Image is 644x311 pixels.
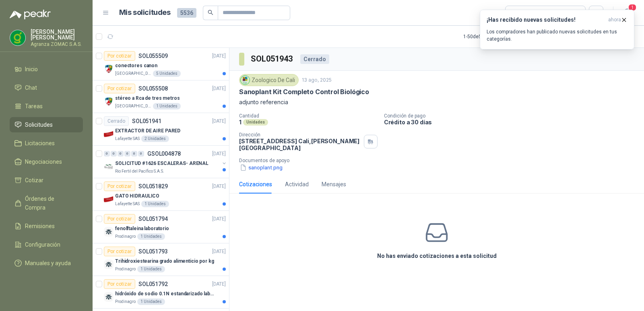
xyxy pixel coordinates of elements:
[104,64,114,74] img: Company Logo
[25,176,43,185] span: Cotizar
[25,102,43,111] span: Tareas
[115,299,136,305] p: Prodinagro
[104,292,114,302] img: Company Logo
[25,194,75,212] span: Órdenes de Compra
[115,225,169,233] p: fenolftaleina laboratorio
[115,233,136,240] p: Prodinagro
[138,216,168,222] p: SOL051794
[300,54,329,64] div: Cerrado
[628,4,637,11] span: 1
[212,183,226,190] p: [DATE]
[10,10,51,19] img: Logo peakr
[25,139,55,148] span: Licitaciones
[285,180,309,189] div: Actividad
[239,98,634,107] p: adjunto referencia
[104,97,114,106] img: Company Logo
[115,201,140,207] p: Lafayette SAS
[10,99,83,114] a: Tareas
[147,151,181,157] p: GSOL004878
[138,53,168,59] p: SOL055509
[31,29,83,40] p: [PERSON_NAME] [PERSON_NAME]
[138,249,168,254] p: SOL051793
[302,76,332,84] p: 13 ago, 2025
[239,113,378,119] p: Cantidad
[104,51,135,61] div: Por cotizar
[132,118,161,124] p: SOL051941
[243,119,268,126] div: Unidades
[239,74,299,86] div: Zoologico De Cali
[10,173,83,188] a: Cotizar
[115,160,208,167] p: SOLICITUD #1626 ESCALERAS- ARENAL
[115,62,157,70] p: conectores canon
[25,120,53,129] span: Solicitudes
[10,237,83,252] a: Configuración
[322,180,346,189] div: Mensajes
[104,194,114,204] img: Company Logo
[115,266,136,272] p: Prodinagro
[463,30,516,43] div: 1 - 50 de 5464
[241,76,250,84] img: Company Logo
[115,136,140,142] p: Lafayette SAS
[208,10,213,15] span: search
[10,191,83,215] a: Órdenes de Compra
[10,154,83,169] a: Negociaciones
[93,80,229,113] a: Por cotizarSOL055508[DATE] Company Logostéreo a Rca de tres metros[GEOGRAPHIC_DATA]1 Unidades
[104,129,114,139] img: Company Logo
[131,151,137,157] div: 0
[104,247,135,256] div: Por cotizar
[177,8,196,18] span: 5536
[10,255,83,271] a: Manuales y ayuda
[104,260,114,269] img: Company Logo
[104,279,135,289] div: Por cotizar
[384,113,641,119] p: Condición de pago
[104,227,114,237] img: Company Logo
[104,151,110,157] div: 0
[93,113,229,146] a: CerradoSOL051941[DATE] Company LogoEXTRACTOR DE AIRE PAREDLafayette SAS2 Unidades
[25,157,62,166] span: Negociaciones
[487,16,605,23] h3: ¡Has recibido nuevas solicitudes!
[10,117,83,132] a: Solicitudes
[10,136,83,151] a: Licitaciones
[25,83,37,92] span: Chat
[480,10,634,49] button: ¡Has recibido nuevas solicitudes!ahora Los compradores han publicado nuevas solicitudes en tus ca...
[104,116,129,126] div: Cerrado
[138,281,168,287] p: SOL051792
[31,42,83,47] p: Agranza ZOMAC S.A.S.
[104,162,114,171] img: Company Logo
[137,233,165,240] div: 1 Unidades
[239,163,283,172] button: sanoplant.png
[239,119,242,126] p: 1
[25,222,55,231] span: Remisiones
[111,151,117,157] div: 0
[377,251,497,260] h3: No has enviado cotizaciones a esta solicitud
[104,214,135,224] div: Por cotizar
[138,183,168,189] p: SOL051829
[212,85,226,93] p: [DATE]
[115,290,215,298] p: hidróxido de sodio 0.1N estandarizado laboratorio
[487,28,627,43] p: Los compradores han publicado nuevas solicitudes en tus categorías.
[104,181,135,191] div: Por cotizar
[239,180,272,189] div: Cotizaciones
[115,70,151,77] p: [GEOGRAPHIC_DATA]
[115,95,180,102] p: stéreo a Rca de tres metros
[93,211,229,243] a: Por cotizarSOL051794[DATE] Company Logofenolftaleina laboratorioProdinagro1 Unidades
[10,218,83,234] a: Remisiones
[212,150,226,158] p: [DATE]
[93,276,229,309] a: Por cotizarSOL051792[DATE] Company Logohidróxido de sodio 0.1N estandarizado laboratorioProdinagr...
[93,243,229,276] a: Por cotizarSOL051793[DATE] Company LogoTrihidroxiestearina grado alimenticio por kgProdinagro1 Un...
[239,88,369,96] p: Sanoplant Kit Completo Control Biológico
[138,151,144,157] div: 0
[104,149,227,175] a: 0 0 0 0 0 0 GSOL004878[DATE] Company LogoSOLICITUD #1626 ESCALERAS- ARENALRio Fertil del Pacífico...
[141,136,169,142] div: 2 Unidades
[10,62,83,77] a: Inicio
[137,299,165,305] div: 1 Unidades
[93,48,229,80] a: Por cotizarSOL055509[DATE] Company Logoconectores canon[GEOGRAPHIC_DATA]5 Unidades
[93,178,229,211] a: Por cotizarSOL051829[DATE] Company LogoGATO HIDRAULICOLafayette SAS1 Unidades
[115,168,164,175] p: Rio Fertil del Pacífico S.A.S.
[141,201,169,207] div: 1 Unidades
[212,215,226,223] p: [DATE]
[153,103,181,109] div: 1 Unidades
[212,280,226,288] p: [DATE]
[25,65,38,74] span: Inicio
[251,53,294,65] h3: SOL051943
